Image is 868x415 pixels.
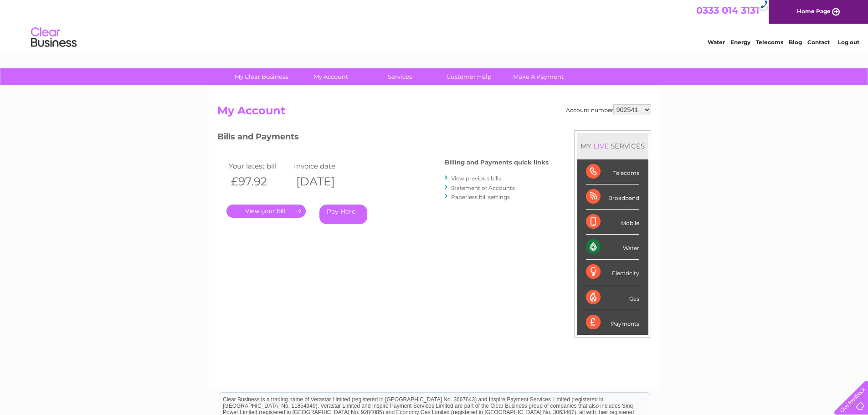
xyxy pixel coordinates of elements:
[445,159,549,166] h4: Billing and Payments quick links
[292,160,357,172] td: Invoice date
[431,68,507,85] a: Customer Help
[730,39,750,46] a: Energy
[451,194,510,200] a: Paperless bill settings
[577,133,648,159] div: MY SERVICES
[586,260,639,285] div: Electricity
[292,172,357,191] th: [DATE]
[566,104,651,115] div: Account number
[219,5,650,44] div: Clear Business is a trading name of Verastar Limited (registered in [GEOGRAPHIC_DATA] No. 3667643...
[226,172,292,191] th: £97.92
[217,130,549,146] h3: Bills and Payments
[226,160,292,172] td: Your latest bill
[224,68,299,85] a: My Clear Business
[591,142,611,150] div: LIVE
[586,285,639,310] div: Gas
[293,68,368,85] a: My Account
[226,205,306,218] a: .
[586,184,639,210] div: Broadband
[451,184,515,191] a: Statement of Accounts
[696,5,759,16] a: 0333 014 3131
[362,68,437,85] a: Services
[807,39,830,46] a: Contact
[708,39,725,46] a: Water
[789,39,802,46] a: Blog
[586,310,639,335] div: Payments
[451,175,501,182] a: View previous bills
[586,235,639,260] div: Water
[31,24,77,51] img: logo.png
[501,68,576,85] a: Make A Payment
[319,205,367,224] a: Pay Here
[217,104,651,122] h2: My Account
[586,210,639,235] div: Mobile
[586,159,639,184] div: Telecoms
[838,39,859,46] a: Log out
[756,39,783,46] a: Telecoms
